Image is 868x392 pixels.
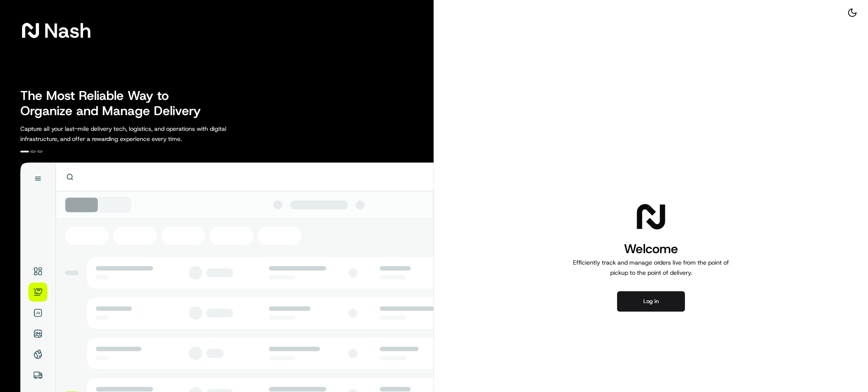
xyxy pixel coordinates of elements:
p: Capture all your last-mile delivery tech, logistics, and operations with digital infrastructure, ... [20,124,264,144]
h2: The Most Reliable Way to Organize and Manage Delivery [20,88,210,119]
button: Log in [617,291,685,312]
span: Nash [44,22,91,39]
p: Efficiently track and manage orders live from the point of pickup to the point of delivery. [570,257,732,278]
h1: Welcome [570,240,732,257]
